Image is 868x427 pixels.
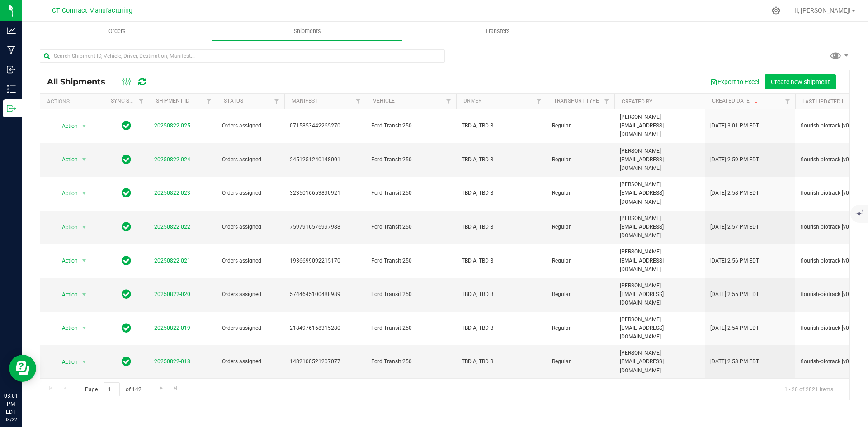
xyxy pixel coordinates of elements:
[96,27,138,35] span: Orders
[777,382,840,396] span: 1 - 20 of 2821 items
[462,257,541,265] span: TBD A, TBD B
[290,357,360,366] span: 1482100521207077
[371,122,451,130] span: Ford Transit 250
[122,322,131,334] span: In Sync
[154,358,190,365] a: 20250822-018
[552,122,609,130] span: Regular
[154,291,190,297] a: 20250822-020
[222,155,279,164] span: Orders assigned
[47,99,100,105] div: Actions
[371,223,451,231] span: Ford Transit 250
[54,153,78,166] span: Action
[7,65,16,74] inline-svg: Inbound
[122,288,131,300] span: In Sync
[47,77,114,87] span: All Shipments
[552,357,609,366] span: Regular
[801,357,859,366] span: flourish-biotrack [v0.1.0]
[620,248,699,274] span: [PERSON_NAME][EMAIL_ADDRESS][DOMAIN_NAME]
[122,254,131,267] span: In Sync
[77,382,149,396] span: Page of 142
[154,224,190,230] a: 20250822-022
[155,382,168,394] a: Go to the next page
[154,325,190,331] a: 20250822-019
[351,94,366,109] a: Filter
[599,94,614,109] a: Filter
[154,258,190,264] a: 20250822-021
[122,119,131,132] span: In Sync
[620,214,699,240] span: [PERSON_NAME][EMAIL_ADDRESS][DOMAIN_NAME]
[134,94,149,109] a: Filter
[710,189,759,197] span: [DATE] 2:58 PM EDT
[7,46,16,55] inline-svg: Manufacturing
[7,26,16,35] inline-svg: Analytics
[290,223,360,231] span: 7597916576997988
[222,257,279,265] span: Orders assigned
[710,357,759,366] span: [DATE] 2:53 PM EDT
[552,324,609,333] span: Regular
[462,122,541,130] span: TBD A, TBD B
[770,6,782,15] div: Manage settings
[282,27,333,35] span: Shipments
[801,223,859,231] span: flourish-biotrack [v0.1.0]
[802,99,848,105] a: Last Updated By
[620,113,699,139] span: [PERSON_NAME][EMAIL_ADDRESS][DOMAIN_NAME]
[710,122,759,130] span: [DATE] 3:01 PM EDT
[79,254,90,267] span: select
[122,355,131,368] span: In Sync
[554,98,599,104] a: Transport Type
[462,223,541,231] span: TBD A, TBD B
[620,349,699,375] span: [PERSON_NAME][EMAIL_ADDRESS][DOMAIN_NAME]
[169,382,182,394] a: Go to the last page
[222,324,279,333] span: Orders assigned
[620,282,699,308] span: [PERSON_NAME][EMAIL_ADDRESS][DOMAIN_NAME]
[4,416,18,423] p: 08/22
[441,94,456,109] a: Filter
[801,189,859,197] span: flourish-biotrack [v0.1.0]
[154,190,190,196] a: 20250822-023
[54,288,78,301] span: Action
[9,355,36,382] iframe: Resource center
[801,122,859,130] span: flourish-biotrack [v0.1.0]
[710,223,759,231] span: [DATE] 2:57 PM EDT
[222,122,279,130] span: Orders assigned
[202,94,217,109] a: Filter
[54,221,78,234] span: Action
[54,254,78,267] span: Action
[7,84,16,94] inline-svg: Inventory
[122,187,131,199] span: In Sync
[765,74,836,89] button: Create new shipment
[54,322,78,334] span: Action
[552,290,609,299] span: Regular
[473,27,522,35] span: Transfers
[122,221,131,233] span: In Sync
[710,290,759,299] span: [DATE] 2:55 PM EDT
[290,155,360,164] span: 2451251240148001
[462,189,541,197] span: TBD A, TBD B
[79,356,90,368] span: select
[79,153,90,166] span: select
[79,221,90,234] span: select
[801,324,859,333] span: flourish-biotrack [v0.1.0]
[371,155,451,164] span: Ford Transit 250
[104,382,120,396] input: 1
[552,223,609,231] span: Regular
[371,189,451,197] span: Ford Transit 250
[710,257,759,265] span: [DATE] 2:56 PM EDT
[79,120,90,132] span: select
[52,7,132,14] span: CT Contract Manufacturing
[224,98,243,104] a: Status
[402,22,593,41] a: Transfers
[222,290,279,299] span: Orders assigned
[290,257,360,265] span: 1936699092215170
[54,187,78,200] span: Action
[371,257,451,265] span: Ford Transit 250
[622,99,652,105] a: Created By
[792,7,851,14] span: Hi, [PERSON_NAME]!
[290,122,360,130] span: 0715853442265270
[552,189,609,197] span: Regular
[371,290,451,299] span: Ford Transit 250
[620,180,699,206] span: [PERSON_NAME][EMAIL_ADDRESS][DOMAIN_NAME]
[371,324,451,333] span: Ford Transit 250
[620,315,699,342] span: [PERSON_NAME][EMAIL_ADDRESS][DOMAIN_NAME]
[552,155,609,164] span: Regular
